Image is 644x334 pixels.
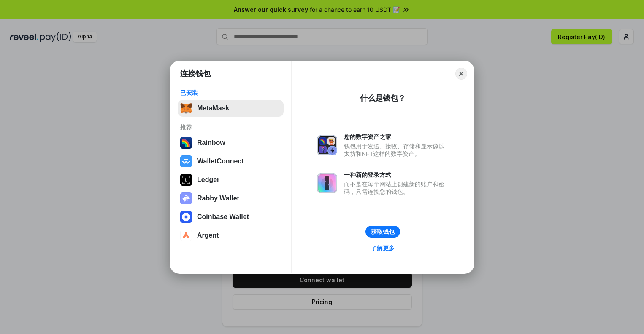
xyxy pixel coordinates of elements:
button: Rabby Wallet [178,190,284,207]
div: Rainbow [197,139,225,147]
div: 了解更多 [371,244,395,252]
div: Coinbase Wallet [197,213,249,221]
a: 了解更多 [366,243,400,254]
div: Argent [197,232,219,239]
img: svg+xml,%3Csvg%20xmlns%3D%22http%3A%2F%2Fwww.w3.org%2F2000%2Fsvg%22%20width%3D%2228%22%20height%3... [180,174,192,186]
img: svg+xml,%3Csvg%20xmlns%3D%22http%3A%2F%2Fwww.w3.org%2F2000%2Fsvg%22%20fill%3D%22none%22%20viewBox... [317,173,337,193]
button: 获取钱包 [365,226,400,238]
button: Coinbase Wallet [178,208,284,225]
div: 已安装 [180,89,281,96]
button: Ledger [178,171,284,188]
img: svg+xml,%3Csvg%20width%3D%22120%22%20height%3D%22120%22%20viewBox%3D%220%200%20120%20120%22%20fil... [180,137,192,149]
img: svg+xml,%3Csvg%20width%3D%2228%22%20height%3D%2228%22%20viewBox%3D%220%200%2028%2028%22%20fill%3D... [180,155,192,167]
div: MetaMask [197,104,229,112]
img: svg+xml,%3Csvg%20xmlns%3D%22http%3A%2F%2Fwww.w3.org%2F2000%2Fsvg%22%20fill%3D%22none%22%20viewBox... [317,135,337,155]
h1: 连接钱包 [180,69,211,79]
div: WalletConnect [197,158,244,165]
div: 获取钱包 [371,228,395,235]
div: Ledger [197,176,219,184]
button: Argent [178,227,284,244]
div: 推荐 [180,123,281,131]
img: svg+xml,%3Csvg%20width%3D%2228%22%20height%3D%2228%22%20viewBox%3D%220%200%2028%2028%22%20fill%3D... [180,211,192,223]
div: 一种新的登录方式 [344,171,449,179]
div: Rabby Wallet [197,195,239,202]
button: Rainbow [178,134,284,151]
div: 钱包用于发送、接收、存储和显示像以太坊和NFT这样的数字资产。 [344,142,449,158]
img: svg+xml,%3Csvg%20xmlns%3D%22http%3A%2F%2Fwww.w3.org%2F2000%2Fsvg%22%20fill%3D%22none%22%20viewBox... [180,192,192,204]
img: svg+xml,%3Csvg%20width%3D%2228%22%20height%3D%2228%22%20viewBox%3D%220%200%2028%2028%22%20fill%3D... [180,230,192,241]
img: svg+xml,%3Csvg%20fill%3D%22none%22%20height%3D%2233%22%20viewBox%3D%220%200%2035%2033%22%20width%... [180,102,192,114]
button: WalletConnect [178,153,284,170]
button: Close [455,68,467,80]
div: 您的数字资产之家 [344,133,449,141]
div: 而不是在每个网站上创建新的账户和密码，只需连接您的钱包。 [344,180,449,195]
button: MetaMask [178,100,284,117]
div: 什么是钱包？ [360,93,406,103]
